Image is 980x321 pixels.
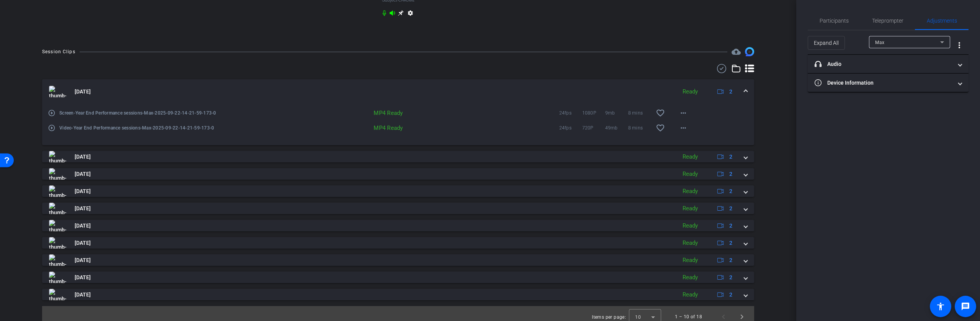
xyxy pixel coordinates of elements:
span: 24fps [559,109,582,117]
span: [DATE] [75,88,91,96]
img: thumb-nail [49,289,66,300]
mat-icon: play_circle_outline [48,124,56,132]
mat-expansion-panel-header: thumb-nail[DATE]Ready2 [42,254,754,266]
img: thumb-nail [49,151,66,162]
div: Ready [679,87,702,96]
mat-icon: favorite_border [656,108,665,118]
div: thumb-nail[DATE]Ready2 [42,104,754,145]
div: Ready [679,273,702,282]
div: Ready [679,239,702,247]
span: 9mb [605,109,628,117]
button: Expand All [808,36,845,50]
mat-expansion-panel-header: Device Information [808,74,969,92]
mat-icon: cloud_upload [732,47,741,56]
mat-expansion-panel-header: thumb-nail[DATE]Ready2 [42,185,754,197]
img: thumb-nail [49,86,66,97]
span: [DATE] [75,187,91,195]
span: 24fps [559,124,582,132]
mat-icon: more_vert [955,41,964,50]
div: Ready [679,187,702,196]
div: Session Clips [42,48,75,56]
mat-icon: favorite_border [656,123,665,133]
div: Ready [679,221,702,230]
span: 2 [729,222,732,230]
span: Max [875,40,885,45]
span: 2 [729,291,732,299]
span: Adjustments [927,18,957,23]
span: 8 mins [628,109,651,117]
span: Video-Year End Performance sessions-Max-2025-09-22-14-21-59-173-0 [59,124,230,132]
span: 2 [729,239,732,247]
div: Ready [679,170,702,179]
mat-expansion-panel-header: Audio [808,55,969,73]
mat-icon: accessibility [936,302,945,311]
div: 1 – 10 of 18 [675,313,702,321]
span: Teleprompter [872,18,903,23]
span: 49mb [605,124,628,132]
span: [DATE] [75,153,91,161]
button: More Options for Adjustments Panel [950,36,969,54]
span: 8 mins [628,124,651,132]
img: thumb-nail [49,203,66,214]
span: 720P [582,124,605,132]
span: 2 [729,205,732,213]
img: thumb-nail [49,220,66,231]
span: 2 [729,88,732,96]
span: Destinations for your clips [732,47,741,56]
div: MP4 Ready [325,109,407,117]
div: Items per page: [592,313,626,321]
span: [DATE] [75,239,91,247]
span: Participants [820,18,849,23]
mat-expansion-panel-header: thumb-nail[DATE]Ready2 [42,237,754,249]
div: Ready [679,256,702,265]
span: 2 [729,170,732,178]
span: 2 [729,274,732,282]
mat-expansion-panel-header: thumb-nail[DATE]Ready2 [42,79,754,104]
span: [DATE] [75,222,91,230]
div: Ready [679,152,702,161]
img: thumb-nail [49,237,66,249]
mat-icon: play_circle_outline [48,109,56,117]
span: [DATE] [75,291,91,299]
img: thumb-nail [49,254,66,266]
mat-panel-title: Device Information [815,79,952,87]
img: thumb-nail [49,185,66,197]
span: [DATE] [75,205,91,213]
span: 1080P [582,109,605,117]
mat-expansion-panel-header: thumb-nail[DATE]Ready2 [42,272,754,283]
span: [DATE] [75,274,91,282]
span: 2 [729,187,732,195]
mat-expansion-panel-header: thumb-nail[DATE]Ready2 [42,168,754,180]
div: Ready [679,290,702,299]
div: Ready [679,204,702,213]
mat-icon: more_horiz [679,123,688,133]
mat-expansion-panel-header: thumb-nail[DATE]Ready2 [42,151,754,162]
span: [DATE] [75,256,91,264]
mat-icon: message [961,302,970,311]
mat-icon: settings [406,10,415,19]
span: Screen-Year End Performance sessions-Max-2025-09-22-14-21-59-173-0 [59,109,230,117]
img: thumb-nail [49,168,66,180]
mat-expansion-panel-header: thumb-nail[DATE]Ready2 [42,203,754,214]
img: Session clips [745,47,754,56]
span: 2 [729,153,732,161]
div: MP4 Ready [325,124,407,132]
img: thumb-nail [49,272,66,283]
mat-panel-title: Audio [815,60,952,68]
mat-icon: more_horiz [679,108,688,118]
span: 2 [729,256,732,264]
span: Expand All [814,36,839,50]
mat-expansion-panel-header: thumb-nail[DATE]Ready2 [42,220,754,231]
span: [DATE] [75,170,91,178]
mat-expansion-panel-header: thumb-nail[DATE]Ready2 [42,289,754,300]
